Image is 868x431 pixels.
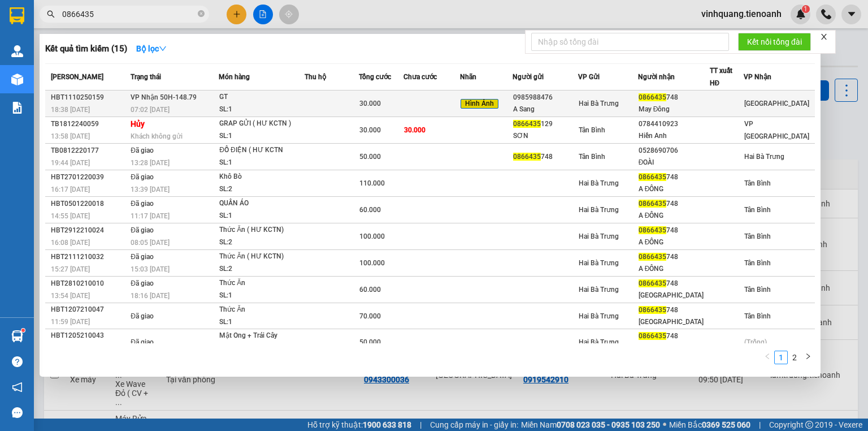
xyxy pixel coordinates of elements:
[639,330,709,342] div: 748
[131,159,170,167] span: 13:28 [DATE]
[747,36,802,48] span: Kết nối tổng đài
[460,73,476,81] span: Nhãn
[744,100,809,107] span: [GEOGRAPHIC_DATA]
[579,179,619,187] span: Hai Bà Trưng
[638,73,675,81] span: Người nhận
[131,292,170,300] span: 18:16 [DATE]
[744,120,809,140] span: VP [GEOGRAPHIC_DATA]
[219,157,304,169] div: SL: 1
[219,330,304,342] div: Mật Ong + Trái Cây
[219,236,304,249] div: SL: 2
[12,407,23,418] span: message
[639,304,709,316] div: 748
[639,130,709,142] div: Hiền Anh
[51,171,127,183] div: HBT2701220039
[579,206,619,214] span: Hai Bà Trưng
[359,153,381,161] span: 50.000
[131,226,154,234] span: Đã giao
[639,236,709,248] div: A ĐÔNG
[51,225,127,236] div: HBT2912210024
[10,7,24,24] img: logo-vxr
[639,342,709,354] div: [GEOGRAPHIC_DATA]
[51,186,90,193] span: 16:17 [DATE]
[513,151,578,163] div: 748
[131,93,197,101] span: VP Nhận 50H-148.79
[805,353,811,360] span: right
[219,290,304,302] div: SL: 1
[219,104,304,116] div: SL: 1
[639,251,709,263] div: 748
[131,265,170,273] span: 15:03 [DATE]
[219,183,304,196] div: SL: 2
[51,92,127,104] div: HBT1110250159
[639,279,666,287] span: 0866435
[51,278,127,290] div: HBT2810210010
[744,286,771,294] span: Tân Bình
[801,351,815,364] li: Next Page
[21,329,25,332] sup: 1
[639,306,666,314] span: 0866435
[359,232,385,240] span: 100.000
[219,171,304,183] div: Khô Bò
[11,45,23,57] img: warehouse-icon
[55,6,165,31] span: Gửi:
[131,186,170,193] span: 13:39 [DATE]
[775,351,787,364] a: 1
[55,55,140,75] span: vinhquang.tienoanh - In:
[639,200,666,208] span: 0866435
[51,118,127,130] div: TB1812240059
[461,99,498,109] span: Hình Ảnh
[16,81,137,143] strong: Nhận:
[820,33,828,41] span: close
[219,73,250,81] span: Món hàng
[131,73,161,81] span: Trạng thái
[403,73,437,81] span: Chưa cước
[131,338,154,346] span: Đã giao
[639,183,709,195] div: A ĐÔNG
[639,93,666,101] span: 0866435
[131,239,170,247] span: 08:05 [DATE]
[359,259,385,267] span: 100.000
[639,332,666,340] span: 0866435
[131,146,154,154] span: Đã giao
[131,253,154,261] span: Đã giao
[55,33,58,42] span: -
[51,304,127,316] div: HBT1207210047
[131,106,170,114] span: 07:02 [DATE]
[639,173,666,181] span: 0866435
[66,65,132,75] span: 18:31:25 [DATE]
[359,179,385,187] span: 110.000
[51,132,90,140] span: 13:58 [DATE]
[51,251,127,263] div: HBT2111210032
[219,277,304,290] div: Thức Ăn
[639,104,709,115] div: May Đông
[219,91,304,104] div: GT
[639,92,709,104] div: 748
[11,102,23,114] img: solution-icon
[639,157,709,169] div: ĐOÀI
[198,9,205,20] span: close-circle
[639,226,666,234] span: 0866435
[579,100,619,107] span: Hai Bà Trưng
[51,159,90,167] span: 19:44 [DATE]
[131,132,183,140] span: Khách không gửi
[198,10,205,17] span: close-circle
[744,153,784,161] span: Hai Bà Trưng
[744,73,771,81] span: VP Nhận
[744,232,771,240] span: Tân Bình
[51,292,90,300] span: 13:54 [DATE]
[744,312,771,320] span: Tân Bình
[359,73,391,81] span: Tổng cước
[513,118,578,130] div: 129
[131,119,145,128] strong: Hủy
[219,251,304,263] div: Thức Ăn ( HƯ KCTN)
[710,67,732,87] span: TT xuất HĐ
[744,206,771,214] span: Tân Bình
[51,318,90,326] span: 11:59 [DATE]
[359,338,381,346] span: 50.000
[51,239,90,247] span: 16:08 [DATE]
[764,353,771,360] span: left
[744,338,767,346] span: (Trống)
[579,126,605,134] span: Tân Bình
[761,351,774,364] li: Previous Page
